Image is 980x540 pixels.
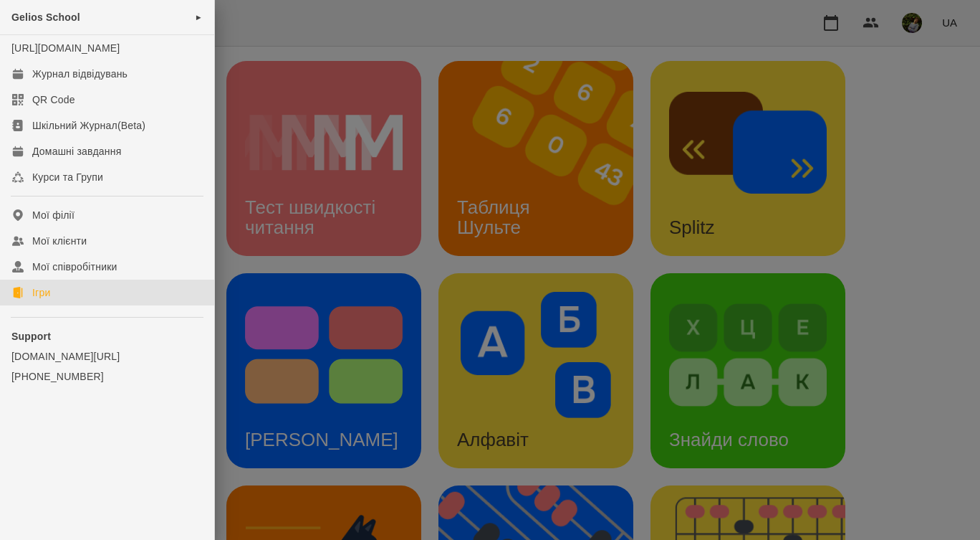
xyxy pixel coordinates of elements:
div: Мої клієнти [32,234,87,248]
a: [PHONE_NUMBER] [11,369,203,384]
span: Gelios School [11,11,80,23]
div: Мої співробітники [32,260,117,274]
span: ► [195,11,203,23]
a: [DOMAIN_NAME][URL] [11,349,203,364]
div: Журнал відвідувань [32,67,128,81]
div: Шкільний Журнал(Beta) [32,118,145,133]
p: Support [11,329,203,344]
div: Домашні завдання [32,144,121,158]
div: Мої філії [32,208,75,222]
div: Курси та Групи [32,170,103,184]
div: Ігри [32,285,50,300]
div: QR Code [32,93,75,107]
a: [URL][DOMAIN_NAME] [11,42,120,54]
